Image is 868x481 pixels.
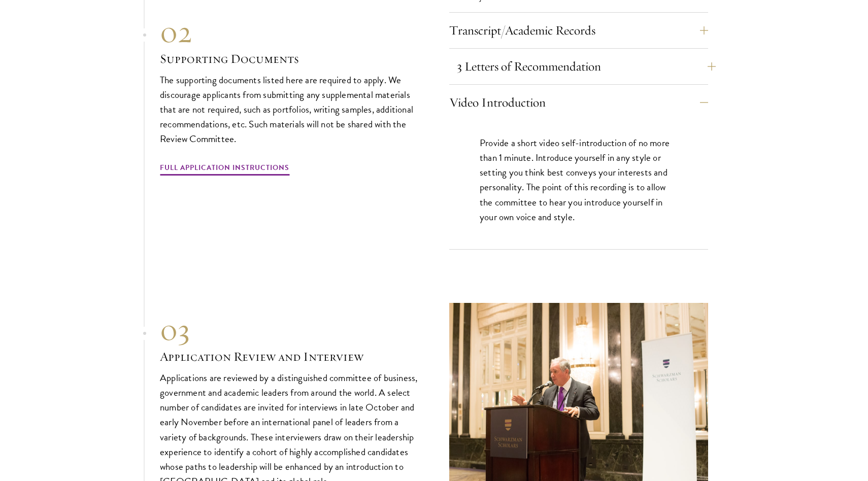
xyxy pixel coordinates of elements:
[449,18,708,43] button: Transcript/Academic Records
[160,161,289,177] a: Full Application Instructions
[160,50,419,67] h3: Supporting Documents
[160,312,419,348] div: 03
[449,90,708,115] button: Video Introduction
[160,14,419,50] div: 02
[160,73,419,146] p: The supporting documents listed here are required to apply. We discourage applicants from submitt...
[160,348,419,365] h3: Application Review and Interview
[457,54,716,79] button: 3 Letters of Recommendation
[480,135,678,224] p: Provide a short video self-introduction of no more than 1 minute. Introduce yourself in any style...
